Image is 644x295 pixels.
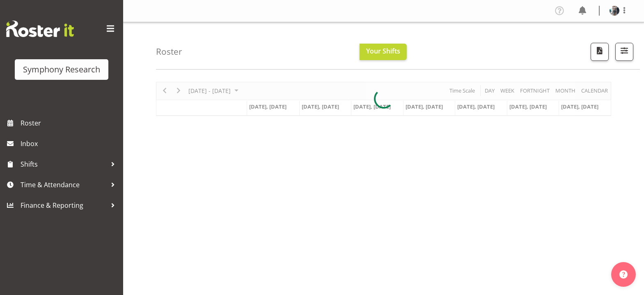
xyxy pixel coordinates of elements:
[366,46,400,56] span: Your Shifts
[6,21,74,37] img: Rosterit website logo
[21,158,107,170] span: Shifts
[21,137,119,150] span: Inbox
[21,117,119,129] span: Roster
[23,63,100,76] div: Symphony Research
[591,43,609,61] button: Download a PDF of the roster according to the set date range.
[615,43,633,61] button: Filter Shifts
[21,199,107,211] span: Finance & Reporting
[156,47,182,56] h4: Roster
[21,179,107,191] span: Time & Attendance
[619,270,628,279] img: help-xxl-2.png
[610,6,619,16] img: karen-rimmer509cc44dc399f68592e3a0628bc04820.png
[360,44,407,60] button: Your Shifts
